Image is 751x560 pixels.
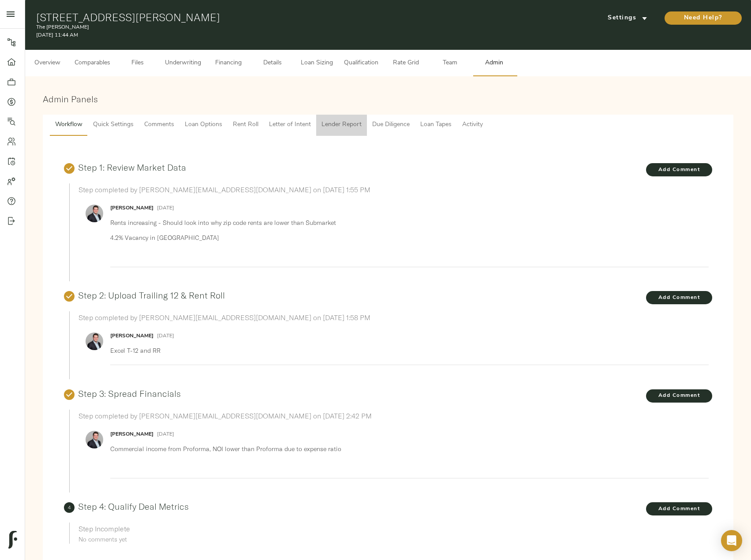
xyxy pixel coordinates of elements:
span: [DATE] [157,205,174,211]
p: Rents increasing - Should look into why zip code rents are lower than Submarket [110,218,702,227]
button: Add Comment [646,163,712,176]
span: Underwriting [165,58,201,69]
span: Settings [603,13,652,24]
p: 4.2% Vacancy in [GEOGRAPHIC_DATA] [110,233,702,242]
a: Step 4: Qualify Deal Metrics [78,501,189,512]
button: Need Help? [665,11,742,25]
span: Add Comment [646,504,712,514]
span: Lender Report [321,119,362,131]
strong: [PERSON_NAME] [110,432,153,437]
span: Comparables [75,58,110,69]
span: Loan Sizing [300,58,333,69]
span: Loan Options [185,119,222,131]
h6: Step Incomplete [78,523,709,535]
span: Admin [477,58,511,69]
span: Loan Tapes [420,119,452,131]
span: Due Diligence [372,119,410,131]
img: ACg8ocIz5g9J6yCiuTqIbLSOf7QS26iXPmlYHhlR4Dia-I2p_gZrFA=s96-c [86,332,103,350]
button: Add Comment [646,389,712,403]
h3: Admin Panels [43,94,733,104]
span: [DATE] [157,333,174,339]
img: ACg8ocIz5g9J6yCiuTqIbLSOf7QS26iXPmlYHhlR4Dia-I2p_gZrFA=s96-c [86,205,103,222]
span: Qualification [344,58,378,69]
button: Add Comment [646,291,712,304]
span: Quick Settings [93,119,134,131]
img: logo [8,531,17,549]
span: Overview [30,58,64,69]
h6: Step completed by [PERSON_NAME][EMAIL_ADDRESS][DOMAIN_NAME] on [DATE] 1:58 PM [78,311,709,324]
div: Open Intercom Messenger [721,530,742,551]
span: Activity [462,119,483,131]
p: Excel T-12 and RR [110,346,702,355]
a: Step 2: Upload Trailing 12 & Rent Roll [78,290,225,301]
button: Add Comment [646,502,712,515]
h1: [STREET_ADDRESS][PERSON_NAME] [36,11,505,23]
span: Add Comment [646,293,712,302]
p: No comments yet [78,535,709,544]
text: 4 [67,504,71,511]
span: Details [256,58,289,69]
span: Letter of Intent [269,119,311,131]
a: Step 1: Review Market Data [78,162,186,173]
span: Team [433,58,467,69]
strong: [PERSON_NAME] [110,333,153,339]
span: Workflow [55,119,82,131]
button: Settings [594,11,661,25]
h6: Step completed by [PERSON_NAME][EMAIL_ADDRESS][DOMAIN_NAME] on [DATE] 1:55 PM [78,183,709,196]
h6: Step completed by [PERSON_NAME][EMAIL_ADDRESS][DOMAIN_NAME] on [DATE] 2:42 PM [78,410,709,422]
span: [DATE] [157,432,174,437]
span: Files [121,58,154,69]
p: [DATE] 11:44 AM [36,31,505,39]
span: Add Comment [646,165,712,175]
span: Need Help? [673,13,733,24]
img: ACg8ocIz5g9J6yCiuTqIbLSOf7QS26iXPmlYHhlR4Dia-I2p_gZrFA=s96-c [86,431,103,448]
a: Step 3: Spread Financials [78,388,181,399]
span: Rate Grid [389,58,422,69]
p: The [PERSON_NAME] [36,23,505,31]
p: Commercial income from Proforma, NOI lower than Proforma due to expense ratio [110,444,702,453]
strong: [PERSON_NAME] [110,205,153,211]
span: Rent Roll [233,119,258,131]
span: Comments [144,119,174,131]
span: Add Comment [646,391,712,400]
span: Financing [212,58,245,69]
